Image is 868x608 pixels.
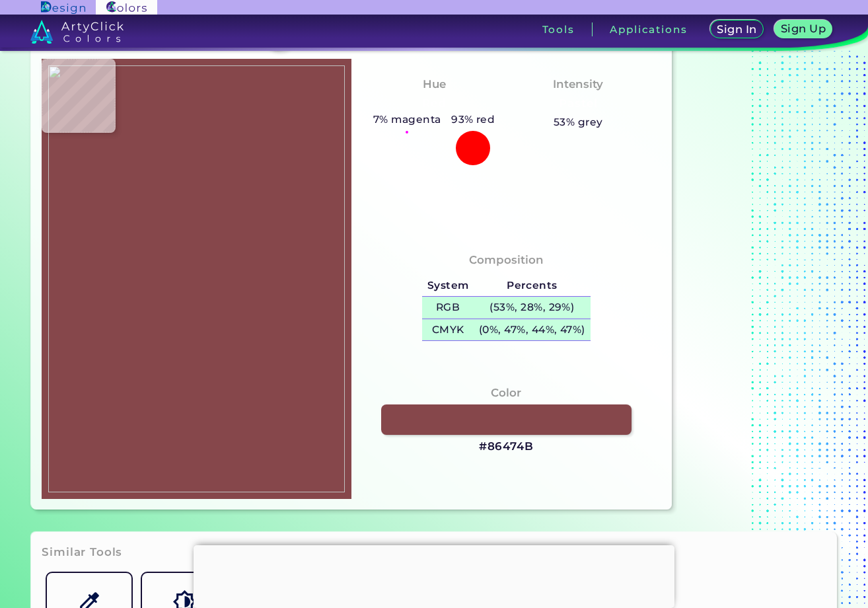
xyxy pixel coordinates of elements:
[194,545,674,605] iframe: Advertisement
[779,23,827,34] h5: Sign Up
[474,319,590,341] h5: (0%, 47%, 44%, 47%)
[422,275,474,297] h5: System
[368,111,446,128] h5: 7% magenta
[491,383,521,402] h4: Color
[542,24,575,34] h3: Tools
[610,24,687,34] h3: Applications
[42,545,122,560] h3: Similar Tools
[416,96,451,112] h3: Red
[422,297,474,319] h5: RGB
[474,297,590,319] h5: (53%, 28%, 29%)
[422,319,474,341] h5: CMYK
[41,1,85,14] img: ArtyClick Design logo
[709,20,766,39] a: Sign In
[423,75,446,94] h4: Hue
[446,111,500,128] h5: 93% red
[553,75,603,94] h4: Intensity
[474,275,590,297] h5: Percents
[30,20,124,44] img: logo_artyclick_colors_white.svg
[716,24,758,35] h5: Sign In
[554,96,603,112] h3: Pastel
[479,439,534,455] h3: #86474B
[554,114,603,131] h5: 53% grey
[469,250,544,270] h4: Composition
[48,65,345,492] img: 10a964aa-8169-46dd-9edc-feee325dbd95
[773,20,834,39] a: Sign Up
